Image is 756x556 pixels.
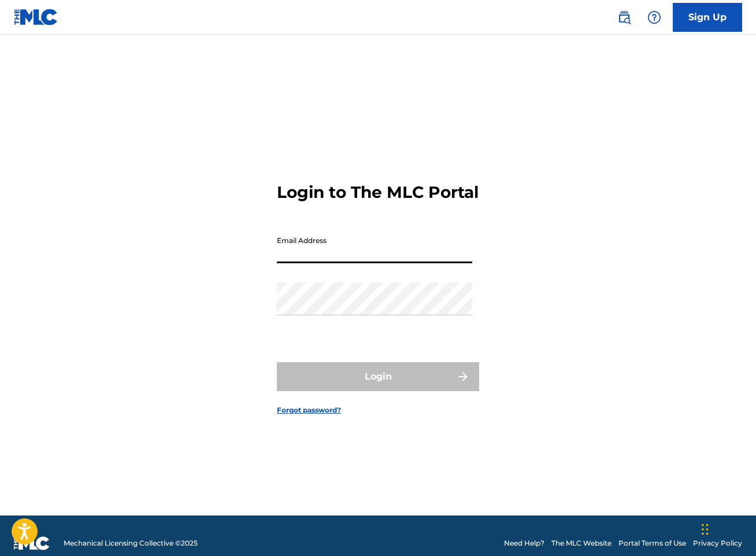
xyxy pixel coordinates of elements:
[64,538,198,548] span: Mechanical Licensing Collective © 2025
[617,10,631,24] img: search
[693,538,742,548] a: Privacy Policy
[643,6,666,29] div: Help
[504,538,544,548] a: Need Help?
[702,512,709,547] div: Drag
[277,405,341,415] a: Forgot password?
[551,538,612,548] a: The MLC Website
[647,10,661,24] img: help
[618,538,686,548] a: Portal Terms of Use
[277,182,479,202] h3: Login to The MLC Portal
[613,6,636,29] a: Public Search
[698,500,756,556] iframe: Chat Widget
[14,9,58,25] img: MLC Logo
[673,3,742,32] a: Sign Up
[14,536,50,550] img: logo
